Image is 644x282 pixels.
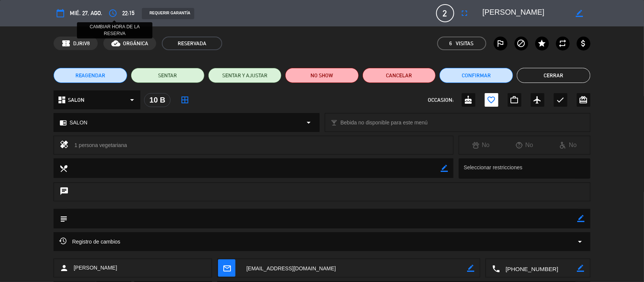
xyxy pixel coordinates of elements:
i: repeat [558,39,567,48]
span: RESERVADA [162,37,222,50]
button: Confirmar [440,68,513,83]
i: chat [60,187,69,197]
span: confirmation_number [61,39,71,48]
div: REQUERIR GARANTÍA [142,8,194,19]
i: block [517,39,526,48]
span: 6 [450,39,452,48]
div: 1 persona vegetariana [74,140,447,150]
i: calendar_today [56,9,65,18]
div: No [459,140,503,150]
button: SENTAR Y AJUSTAR [208,68,282,83]
i: attach_money [579,39,588,48]
i: chrome_reader_mode [60,119,67,126]
button: Cancelar [363,68,436,83]
span: DJRlV8 [73,39,90,48]
span: REAGENDAR [75,72,106,80]
i: local_bar [331,119,338,126]
i: card_giftcard [579,95,588,104]
i: arrow_drop_down [128,95,137,104]
button: NO SHOW [285,68,359,83]
i: local_phone [492,264,500,273]
span: 2 [436,4,454,22]
span: SALON [69,118,87,127]
button: Cerrar [517,68,590,83]
i: border_all [180,95,189,104]
i: arrow_drop_down [304,118,314,127]
i: border_color [441,165,448,172]
span: 22:15 [122,8,134,18]
i: healing [60,140,69,150]
i: access_time [108,9,117,18]
i: star [538,39,547,48]
div: No [546,140,590,150]
div: No [503,140,547,150]
span: OCCASION: [428,96,454,104]
i: person [60,264,69,273]
i: check [556,95,565,104]
button: REAGENDAR [54,68,127,83]
i: cloud_done [111,39,120,48]
i: favorite_border [487,95,496,104]
span: mié. 27, ago. [70,8,102,18]
i: dashboard [57,95,66,104]
i: subject [59,215,68,223]
i: arrow_drop_down [576,237,585,246]
i: mail_outline [223,264,231,272]
i: border_color [578,215,585,222]
i: border_color [577,265,584,272]
i: local_dining [59,164,68,172]
span: Bebida no disponible para este menú [341,118,428,127]
span: Registro de cambios [59,237,120,246]
i: outlined_flag [496,39,505,48]
i: border_color [576,10,583,17]
i: work_outline [510,95,519,104]
span: SALON [68,96,85,104]
button: fullscreen [458,6,472,20]
i: fullscreen [460,9,469,18]
em: Visitas [456,39,474,48]
button: access_time [106,6,120,20]
i: airplanemode_active [533,95,542,104]
div: 10 B [144,93,171,107]
span: ORGÁNICA [123,39,148,48]
span: [PERSON_NAME] [74,264,117,272]
i: border_color [467,265,474,272]
div: CAMBIAR HORA DE LA RESERVA [77,22,152,39]
button: SENTAR [131,68,204,83]
button: calendar_today [54,6,67,20]
i: cake [464,95,473,104]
